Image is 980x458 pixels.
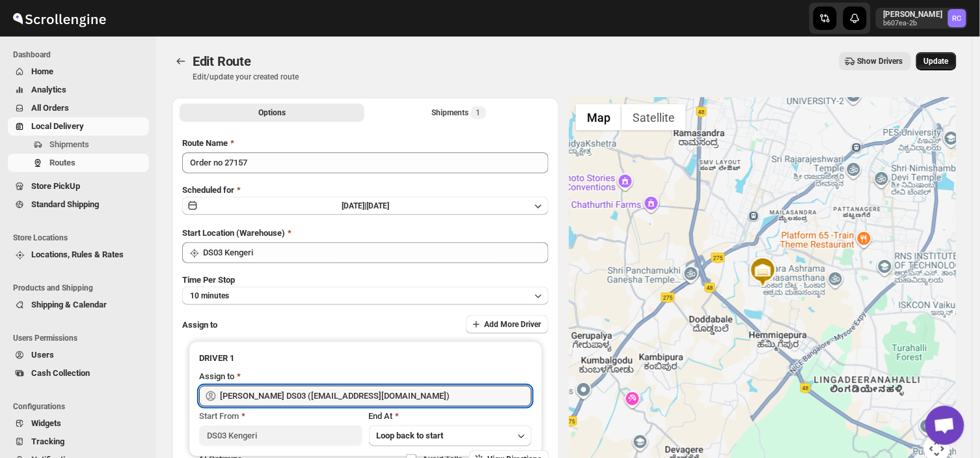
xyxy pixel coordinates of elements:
[432,106,486,119] div: Shipments
[220,386,532,407] input: Search assignee
[182,320,217,330] span: Assign to
[31,199,99,209] span: Standard Shipping
[31,368,90,378] span: Cash Collection
[182,152,549,173] input: Eg: Bengaluru Route
[199,352,532,365] h3: DRIVER 1
[193,72,299,82] p: Edit/update your created route
[884,9,943,20] p: [PERSON_NAME]
[948,9,966,27] span: Rahul Chopra
[13,333,150,343] span: Users Permissions
[13,401,150,412] span: Configurations
[182,275,235,285] span: Time Per Stop
[8,433,149,451] button: Tracking
[484,319,541,330] span: Add More Driver
[377,431,444,440] span: Loop back to start
[172,52,190,70] button: Routes
[8,364,149,382] button: Cash Collection
[369,425,532,446] button: Loop back to start
[466,315,549,334] button: Add More Driver
[367,104,552,122] button: Selected Shipments
[924,56,949,66] span: Update
[369,410,532,423] div: End At
[199,411,239,421] span: Start From
[258,107,286,118] span: Options
[182,138,228,148] span: Route Name
[199,370,234,383] div: Assign to
[31,66,53,76] span: Home
[8,346,149,364] button: Users
[916,52,957,70] button: Update
[31,121,84,131] span: Local Delivery
[342,201,366,210] span: [DATE] |
[839,52,911,70] button: Show Drivers
[8,154,149,172] button: Routes
[13,233,150,243] span: Store Locations
[925,406,964,445] a: Open chat
[876,8,968,29] button: User menu
[858,56,903,66] span: Show Drivers
[621,104,686,130] button: Show satellite imagery
[13,283,150,293] span: Products and Shipping
[182,197,549,215] button: [DATE]|[DATE]
[953,14,962,23] text: RC
[49,158,75,167] span: Routes
[8,136,149,154] button: Shipments
[31,350,54,360] span: Users
[476,107,481,118] span: 1
[10,2,108,35] img: ScrollEngine
[8,246,149,264] button: Locations, Rules & Rates
[182,228,285,238] span: Start Location (Warehouse)
[203,242,549,263] input: Search location
[31,181,80,191] span: Store PickUp
[884,20,943,27] p: b607ea-2b
[49,139,89,149] span: Shipments
[13,50,150,60] span: Dashboard
[31,250,124,259] span: Locations, Rules & Rates
[576,104,621,130] button: Show street map
[31,418,61,428] span: Widgets
[8,81,149,99] button: Analytics
[8,99,149,117] button: All Orders
[8,414,149,433] button: Widgets
[31,103,69,113] span: All Orders
[31,300,107,309] span: Shipping & Calendar
[182,185,234,195] span: Scheduled for
[31,85,66,94] span: Analytics
[193,53,251,69] span: Edit Route
[190,291,229,301] span: 10 minutes
[31,437,64,446] span: Tracking
[8,296,149,314] button: Shipping & Calendar
[180,104,364,122] button: All Route Options
[366,201,389,210] span: [DATE]
[8,63,149,81] button: Home
[182,287,549,305] button: 10 minutes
